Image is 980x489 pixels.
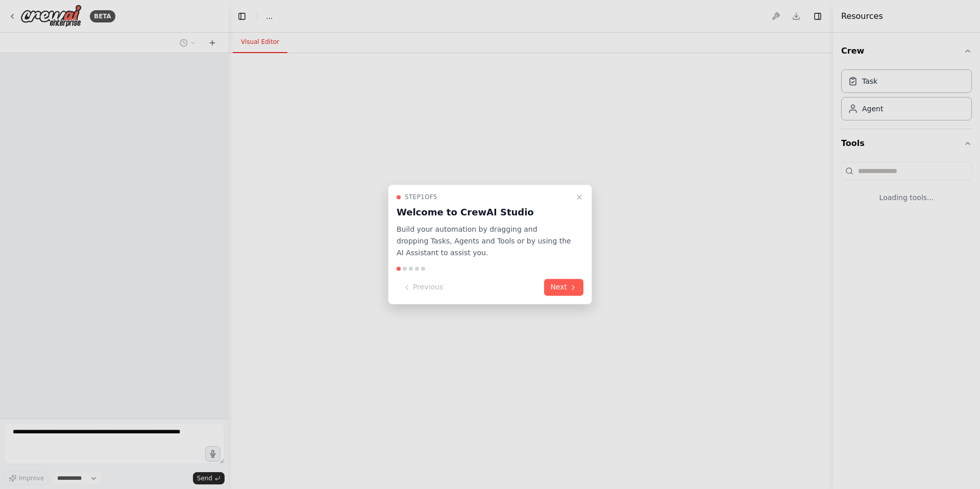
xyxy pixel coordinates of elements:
button: Previous [397,279,449,296]
span: Step 1 of 5 [405,193,437,201]
button: Hide left sidebar [235,9,249,23]
button: Next [544,279,583,296]
p: Build your automation by dragging and dropping Tasks, Agents and Tools or by using the AI Assista... [397,224,571,258]
button: Close walkthrough [573,191,585,203]
h3: Welcome to CrewAI Studio [397,205,571,219]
